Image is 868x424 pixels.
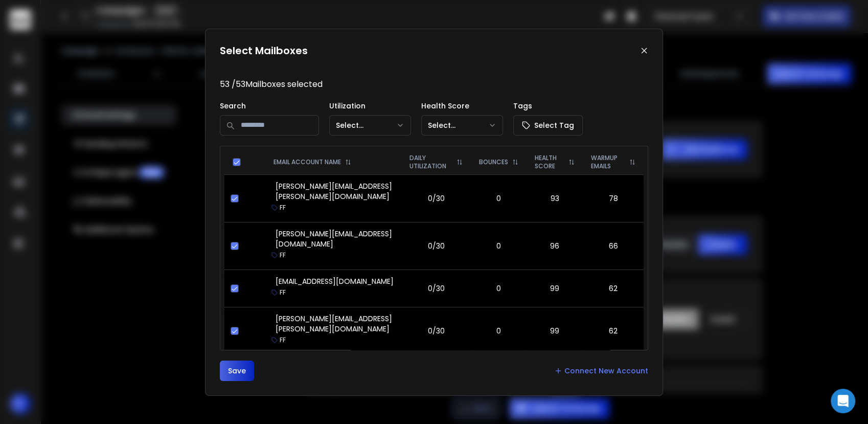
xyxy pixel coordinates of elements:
[409,154,452,170] p: DAILY UTILIZATION
[535,154,564,170] p: HEALTH SCORE
[421,101,503,111] p: Health Score
[513,115,583,136] button: Select Tag
[583,307,644,355] td: 62
[280,336,286,344] p: FF
[401,175,471,222] td: 0/30
[477,241,520,251] p: 0
[220,101,319,111] p: Search
[220,43,308,58] h1: Select Mailboxes
[583,270,644,307] td: 62
[280,288,286,297] p: FF
[401,222,471,270] td: 0/30
[583,175,644,222] td: 78
[477,193,520,204] p: 0
[477,283,520,294] p: 0
[273,158,393,166] div: EMAIL ACCOUNT NAME
[280,251,286,259] p: FF
[831,389,855,413] div: Open Intercom Messenger
[513,101,583,111] p: Tags
[276,229,395,249] p: [PERSON_NAME][EMAIL_ADDRESS][DOMAIN_NAME]
[591,154,625,170] p: WARMUP EMAILS
[527,307,583,355] td: 99
[527,222,583,270] td: 96
[276,314,395,334] p: [PERSON_NAME][EMAIL_ADDRESS][PERSON_NAME][DOMAIN_NAME]
[527,175,583,222] td: 93
[479,158,508,166] p: BOUNCES
[477,326,520,336] p: 0
[329,115,411,136] button: Select...
[527,270,583,307] td: 99
[276,276,394,286] p: [EMAIL_ADDRESS][DOMAIN_NAME]
[276,181,395,202] p: [PERSON_NAME][EMAIL_ADDRESS][PERSON_NAME][DOMAIN_NAME]
[554,366,648,376] a: Connect New Account
[220,361,254,381] button: Save
[329,101,411,111] p: Utilization
[220,78,648,91] p: 53 / 53 Mailboxes selected
[401,307,471,355] td: 0/30
[401,270,471,307] td: 0/30
[583,222,644,270] td: 66
[280,204,286,212] p: FF
[421,115,503,136] button: Select...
